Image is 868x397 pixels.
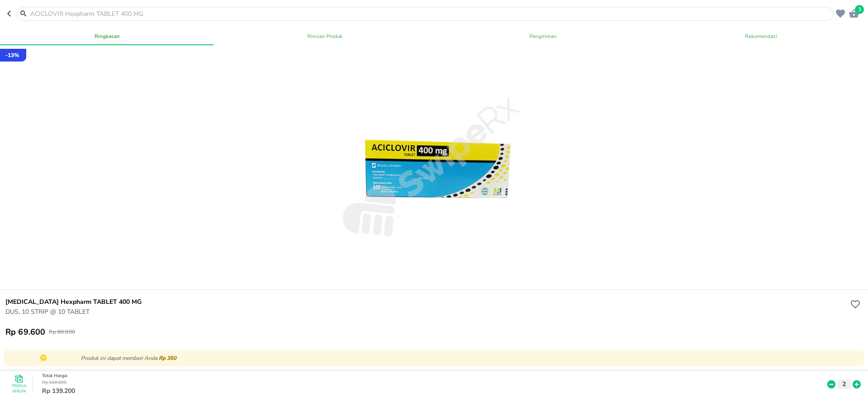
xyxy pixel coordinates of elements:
button: Produk Serupa [10,375,28,393]
p: Produk Serupa [10,383,28,394]
p: Rp 80.000 [49,328,75,336]
p: Produk ini dapat memberi Anda [81,354,858,362]
p: Total Harga : [42,373,826,379]
h6: [MEDICAL_DATA] Hexpharm TABLET 400 MG [5,297,848,307]
span: Rp 350 [159,354,176,362]
p: Rp 160.000 [42,379,826,386]
span: 3 [855,5,864,14]
span: Rincian Produk [222,32,429,41]
span: Rekomendasi [657,32,864,41]
span: Ringkasan [4,32,211,41]
span: Pengiriman [439,32,646,41]
button: 2 [837,379,851,389]
p: Rp 69.600 [5,326,45,337]
p: Rp 139.200 [42,386,826,396]
button: 3 [847,7,861,20]
p: - 13 % [5,51,19,59]
p: DUS, 10 STRIP @ 10 TABLET [5,307,848,317]
input: ACICLOVIR Hexpharm TABLET 400 MG [29,9,831,19]
p: 2 [840,379,848,389]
